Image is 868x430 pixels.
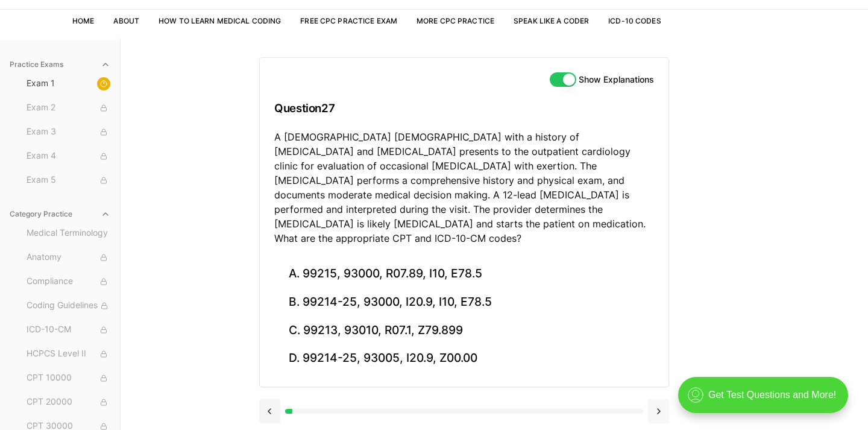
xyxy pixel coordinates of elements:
[5,204,115,224] button: Category Practice
[274,316,654,344] button: C. 99213, 93010, R07.1, Z79.899
[22,344,115,364] button: HCPCS Level II
[22,272,115,291] button: Compliance
[113,16,139,25] a: About
[27,372,110,385] span: CPT 10000
[22,393,115,412] button: CPT 20000
[22,171,115,190] button: Exam 5
[274,344,654,373] button: D. 99214-25, 93005, I20.9, Z00.00
[22,248,115,267] button: Anatomy
[22,320,115,340] button: ICD-10-CM
[159,16,281,25] a: How to Learn Medical Coding
[5,55,115,74] button: Practice Exams
[579,75,654,84] label: Show Explanations
[274,90,654,126] h3: Question 27
[274,130,654,245] p: A [DEMOGRAPHIC_DATA] [DEMOGRAPHIC_DATA] with a history of [MEDICAL_DATA] and [MEDICAL_DATA] prese...
[608,16,661,25] a: ICD-10 Codes
[300,16,397,25] a: Free CPC Practice Exam
[27,396,110,409] span: CPT 20000
[22,296,115,315] button: Coding Guidelines
[27,77,110,90] span: Exam 1
[27,323,110,337] span: ICD-10-CM
[27,174,110,187] span: Exam 5
[274,260,654,288] button: A. 99215, 93000, R07.89, I10, E78.5
[72,16,94,25] a: Home
[27,251,110,264] span: Anatomy
[22,122,115,142] button: Exam 3
[22,147,115,166] button: Exam 4
[22,224,115,243] button: Medical Terminology
[27,275,110,288] span: Compliance
[27,299,110,312] span: Coding Guidelines
[27,101,110,115] span: Exam 2
[27,125,110,139] span: Exam 3
[668,371,868,430] iframe: portal-trigger
[274,288,654,317] button: B. 99214-25, 93000, I20.9, I10, E78.5
[22,74,115,93] button: Exam 1
[514,16,589,25] a: Speak Like a Coder
[27,347,110,361] span: HCPCS Level II
[22,98,115,118] button: Exam 2
[27,227,110,240] span: Medical Terminology
[27,150,110,163] span: Exam 4
[417,16,494,25] a: More CPC Practice
[22,368,115,388] button: CPT 10000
